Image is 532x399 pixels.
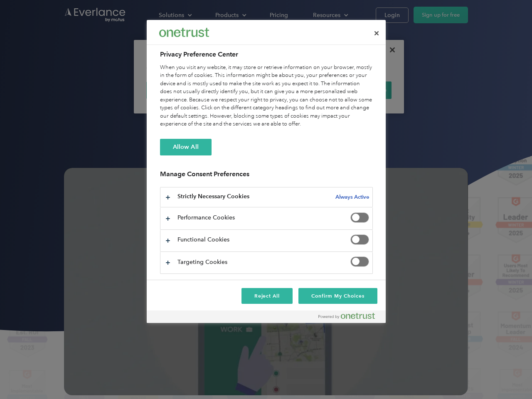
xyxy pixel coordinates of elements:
[159,28,209,37] img: Everlance
[318,313,382,323] a: Powered by OneTrust Opens in a new Tab
[160,64,373,128] div: When you visit any website, it may store or retrieve information on your browser, mostly in the f...
[147,20,386,323] div: Privacy Preference Center
[160,49,373,59] h2: Privacy Preference Center
[367,24,386,42] button: Close
[159,24,209,41] div: Everlance
[318,313,375,319] img: Powered by OneTrust Opens in a new Tab
[241,288,293,304] button: Reject All
[147,20,386,323] div: Preference center
[61,49,103,67] input: Submit
[160,170,373,183] h3: Manage Consent Preferences
[298,288,377,304] button: Confirm My Choices
[160,139,212,155] button: Allow All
